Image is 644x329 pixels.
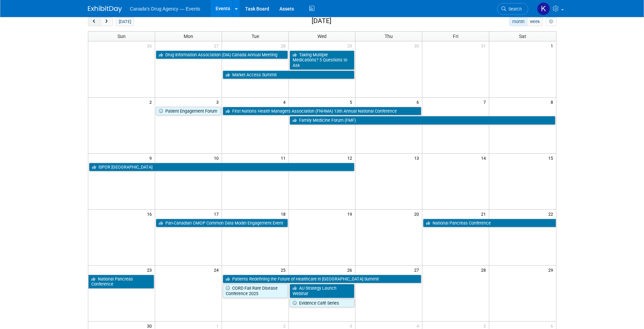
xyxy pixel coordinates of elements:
a: Family Medicine Forum (FMF) [290,116,555,125]
span: 26 [146,41,155,50]
img: Kristen Trevisan [537,2,550,15]
span: 17 [213,210,222,218]
span: Fri [453,34,458,39]
span: 2 [149,98,155,106]
a: Patient Engagement Forum [156,107,221,116]
span: 9 [149,154,155,162]
span: 23 [146,266,155,274]
a: Drug Information Association (DIA) Canada Annual Meeting [156,51,288,59]
button: month [509,17,527,26]
span: 7 [483,98,489,106]
span: 5 [349,98,355,106]
span: 28 [280,41,289,50]
span: 16 [146,210,155,218]
span: 30 [413,41,422,50]
a: First Nations Health Managers Association (FNHMA) 13th Annual National Conference [223,107,422,116]
a: National Pancreas Conference [423,219,556,228]
a: AU Strategy Launch Webinar [290,284,355,298]
span: 24 [213,266,222,274]
span: Wed [317,34,327,39]
span: 19 [347,210,355,218]
span: Search [506,6,522,12]
span: 27 [213,41,222,50]
span: Mon [184,34,193,39]
span: 14 [480,154,489,162]
a: ISPOR [GEOGRAPHIC_DATA] [89,163,355,172]
span: 31 [480,41,489,50]
span: 29 [548,266,556,274]
span: Thu [385,34,393,39]
img: ExhibitDay [88,6,122,13]
span: 12 [347,154,355,162]
span: Sat [519,34,526,39]
span: 3 [216,98,222,106]
a: Market Access Summit [223,71,355,79]
span: 15 [548,154,556,162]
span: Canada's Drug Agency — Events [130,6,200,12]
span: 10 [213,154,222,162]
span: 4 [282,98,289,106]
a: Search [497,3,528,15]
span: 29 [347,41,355,50]
h2: [DATE] [312,17,331,25]
button: week [527,17,542,26]
button: [DATE] [116,17,134,26]
i: Personalize Calendar [549,20,553,24]
button: prev [88,17,100,26]
a: CORD Fall Rare Disease Conference 2025 [223,284,288,298]
button: myCustomButton [546,17,556,26]
span: 27 [413,266,422,274]
a: National Pancreas Conference [88,275,154,289]
a: Evidence Café Series [290,299,355,308]
a: Patients Redefining the Future of Healthcare in [GEOGRAPHIC_DATA] Summit [223,275,422,284]
span: 11 [280,154,289,162]
span: Tue [252,34,259,39]
span: 18 [280,210,289,218]
span: 6 [416,98,422,106]
span: 26 [347,266,355,274]
span: Sun [117,34,126,39]
button: next [100,17,113,26]
span: 22 [548,210,556,218]
span: 21 [480,210,489,218]
span: 20 [413,210,422,218]
span: 28 [480,266,489,274]
span: 1 [550,41,556,50]
span: 25 [280,266,289,274]
a: Taking Multiple Medications? 5 Questions to Ask [290,51,355,70]
span: 13 [413,154,422,162]
a: Pan-Canadian OMOP Common Data Model Engagement Event [156,219,288,228]
span: 8 [550,98,556,106]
